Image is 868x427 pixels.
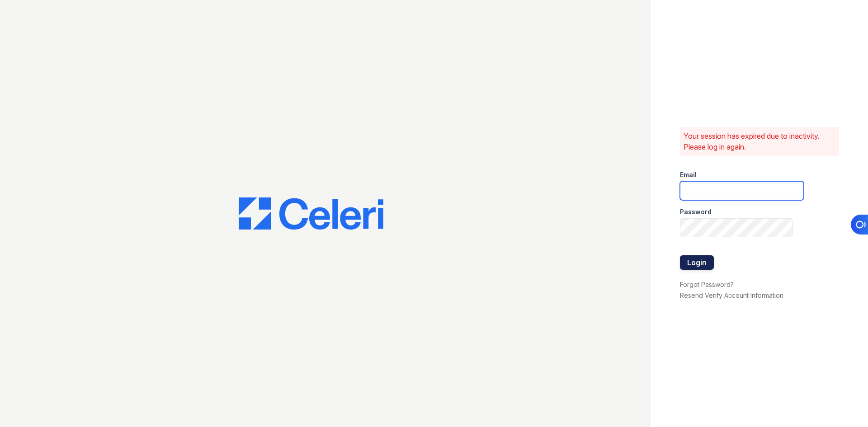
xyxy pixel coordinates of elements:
[680,207,712,216] label: Password
[684,131,835,152] p: Your session has expired due to inactivity. Please log in again.
[680,291,783,299] a: Resend Verify Account Information
[680,281,734,288] a: Forgot Password?
[680,255,714,270] button: Login
[239,197,383,230] img: CE_Logo_Blue-a8612792a0a2168367f1c8372b55b34899dd931a85d93a1a3d3e32e68fde9ad4.png
[680,170,697,179] label: Email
